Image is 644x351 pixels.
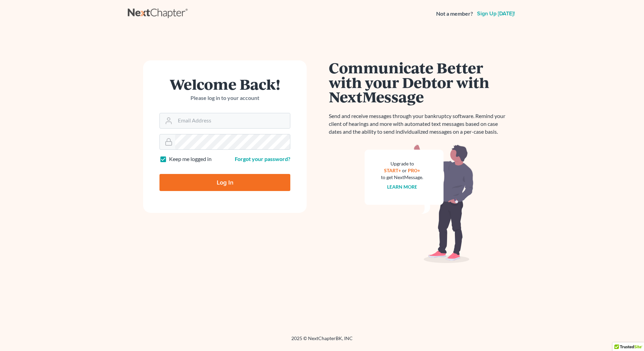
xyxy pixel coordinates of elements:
[436,10,473,18] strong: Not a member?
[381,160,423,167] div: Upgrade to
[159,174,290,191] input: Log In
[387,184,417,190] a: Learn more
[402,167,407,173] span: or
[175,113,290,128] input: Email Address
[169,155,212,163] label: Keep me logged in
[329,112,509,136] p: Send and receive messages through your bankruptcy software. Remind your client of hearings and mo...
[159,77,290,91] h1: Welcome Back!
[159,94,290,102] p: Please log in to your account
[235,156,290,162] a: Forgot your password?
[384,167,401,173] a: START+
[365,144,474,263] img: nextmessage_bg-59042aed3d76b12b5cd301f8e5b87938c9018125f34e5fa2b7a6b67550977c72.svg
[476,11,516,16] a: Sign up [DATE]!
[128,335,516,347] div: 2025 © NextChapterBK, INC
[381,174,423,181] div: to get NextMessage.
[329,60,509,104] h1: Communicate Better with your Debtor with NextMessage
[408,167,420,173] a: PRO+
